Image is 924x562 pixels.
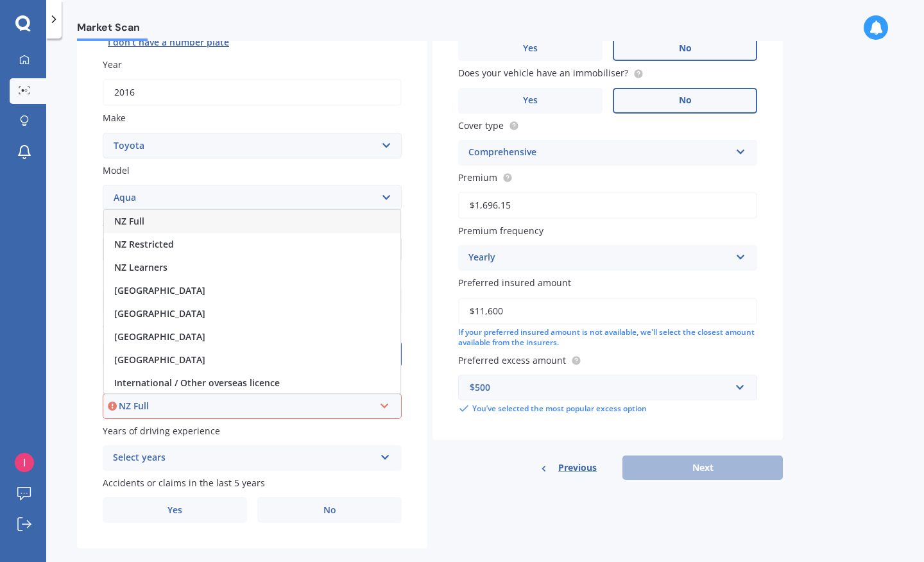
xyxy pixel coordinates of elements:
span: Date of birth [103,268,157,280]
span: [GEOGRAPHIC_DATA] [114,307,205,319]
span: NZ Learners [114,261,167,273]
div: NZ Full [119,399,374,413]
input: Enter amount [458,298,757,325]
span: Yes [167,505,182,516]
div: Comprehensive [468,145,730,160]
span: Gender [103,321,135,333]
div: Yearly [468,250,730,266]
span: Cover type [458,119,504,132]
span: Licence type [103,373,156,385]
span: Yes [523,95,538,106]
span: Market Scan [77,21,148,38]
span: [GEOGRAPHIC_DATA] [114,330,205,343]
span: NZ Restricted [114,238,174,250]
span: Accidents or claims in the last 5 years [103,477,265,489]
span: Preferred excess amount [458,354,566,366]
button: I don’t have a number plate [103,32,234,53]
span: Make [103,112,126,124]
div: If your preferred insured amount is not available, we'll select the closest amount available from... [458,327,757,349]
span: Model [103,164,130,176]
span: Premium frequency [458,225,543,237]
div: You’ve selected the most popular excess option [458,403,757,414]
span: Preferred insured amount [458,277,571,289]
span: Premium [458,171,497,183]
span: No [679,95,692,106]
span: [GEOGRAPHIC_DATA] [114,284,205,296]
div: $500 [470,380,730,395]
span: Submodel [103,216,146,228]
div: Select years [113,450,375,466]
span: Does your vehicle have an immobiliser? [458,67,628,80]
span: Year [103,58,122,71]
span: Years of driving experience [103,425,220,437]
span: International / Other overseas licence [114,377,280,389]
span: Previous [558,458,597,477]
span: Yes [523,43,538,54]
span: No [679,43,692,54]
span: No [323,505,336,516]
img: ACg8ocKdu3mPP5yEXBI27Bk4Jqu0C6SGG4chFq8KrG_vFMS57LdhGA=s96-c [15,453,34,472]
input: Enter premium [458,192,757,219]
span: [GEOGRAPHIC_DATA] [114,353,205,366]
span: NZ Full [114,215,144,227]
input: YYYY [103,79,402,106]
